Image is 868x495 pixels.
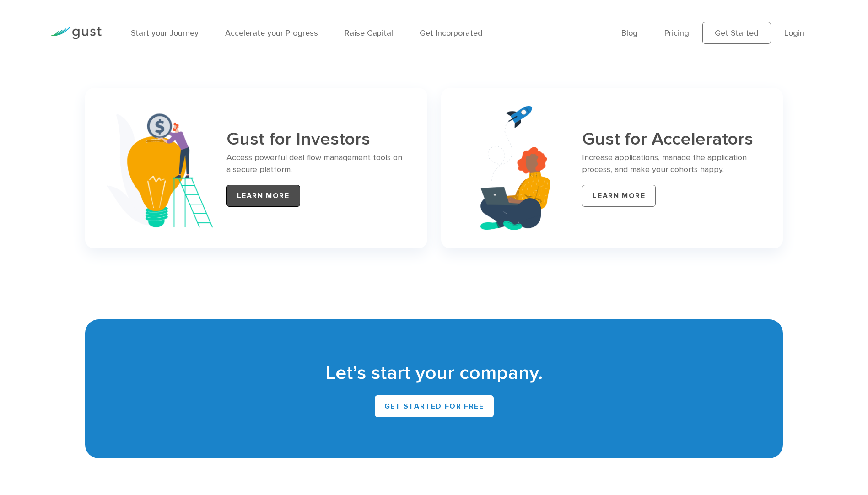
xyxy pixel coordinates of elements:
a: Blog [621,28,638,38]
a: Get Started for Free [375,395,494,417]
h3: Gust for Investors [226,129,406,149]
a: Get Started [702,22,771,44]
h3: Gust for Accelerators [582,129,761,149]
h2: Let’s start your company. [99,360,770,386]
p: Access powerful deal flow management tools on a secure platform. [226,152,406,176]
a: Get Incorporated [420,28,483,38]
a: Start your Journey [131,28,199,38]
a: Raise Capital [345,28,393,38]
img: Investor [107,108,213,228]
p: Increase applications, manage the application process, and make your cohorts happy. [582,152,761,176]
a: LEARN MORE [226,185,300,207]
a: Pricing [664,28,689,38]
img: Accelerators [480,106,550,230]
a: Login [784,28,804,38]
a: Accelerate your Progress [225,28,318,38]
a: LEARN MORE [582,185,656,207]
img: Gust Logo [50,27,102,39]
